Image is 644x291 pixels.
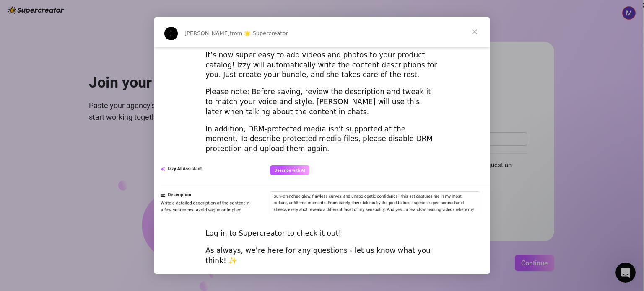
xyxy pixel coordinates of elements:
div: In addition, DRM-protected media isn’t supported at the moment. To describe protected media files... [205,124,439,154]
div: It’s now super easy to add videos and photos to your product catalog! Izzy will automatically wri... [205,50,439,80]
span: [PERSON_NAME] [184,30,230,36]
div: Profile image for Tanya [164,27,178,40]
div: Please note: Before saving, review the description and tweak it to match your voice and style. [P... [205,87,439,117]
div: Log in to Supercreator to check it out! [205,229,439,239]
span: Close [460,17,490,47]
div: As always, we’re here for any questions - let us know what you think! ✨ [205,246,439,266]
span: from 🌟 Supercreator [230,30,288,36]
